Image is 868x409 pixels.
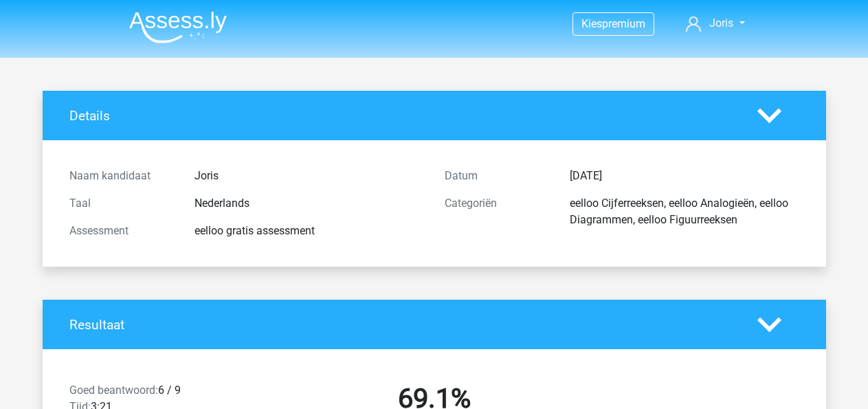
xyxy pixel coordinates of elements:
div: Categoriën [434,195,559,228]
div: Datum [434,168,559,184]
a: Joris [680,15,750,32]
div: Taal [59,195,184,212]
h4: Details [69,108,737,124]
span: Kies [581,17,602,30]
div: [DATE] [559,168,810,184]
img: Assessly [129,11,227,43]
div: Joris [184,168,434,184]
span: premium [602,17,645,30]
div: eelloo gratis assessment [184,223,434,239]
a: Kiespremium [573,14,654,33]
div: Naam kandidaat [59,168,184,184]
div: Nederlands [184,195,434,212]
span: Joris [709,16,733,30]
div: Assessment [59,223,184,239]
h4: Resultaat [69,317,737,333]
span: Goed beantwoord: [69,384,158,397]
div: eelloo Cijferreeksen, eelloo Analogieën, eelloo Diagrammen, eelloo Figuurreeksen [559,195,810,228]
